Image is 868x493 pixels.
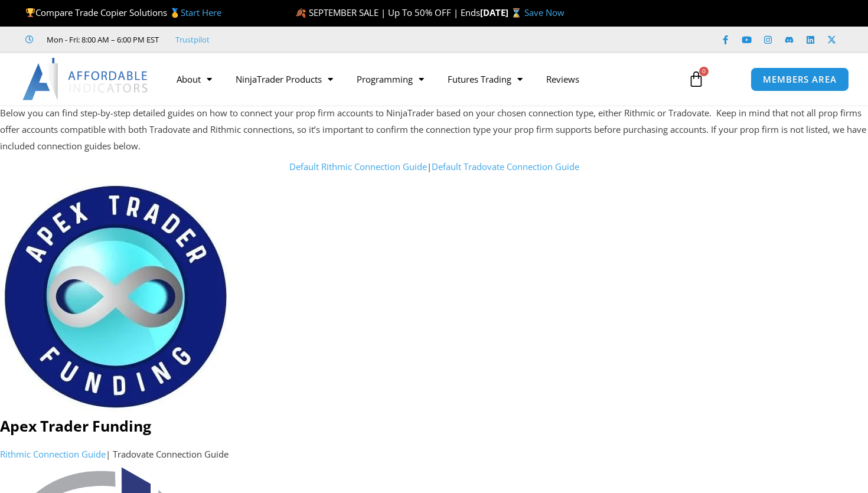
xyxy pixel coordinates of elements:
a: Default Rithmic Connection Guide [289,161,427,172]
a: Start Here [181,6,221,18]
a: MEMBERS AREA [750,67,849,92]
a: Programming [345,66,436,93]
a: About [165,66,224,93]
span: 0 [699,67,709,76]
a: Reviews [534,66,591,93]
a: Trustpilot [175,32,210,47]
a: Save Now [524,6,564,18]
a: Futures Trading [436,66,534,93]
span: MEMBERS AREA [763,75,837,84]
nav: Menu [165,66,677,93]
span: 🍂 SEPTEMBER SALE | Up To 50% OFF | Ends [295,6,480,18]
strong: [DATE] ⌛ [480,6,524,18]
a: 0 [670,62,722,96]
a: NinjaTrader Products [224,66,345,93]
img: LogoAI | Affordable Indicators – NinjaTrader [22,58,149,100]
a: Default Tradovate Connection Guide [432,161,579,172]
span: Mon - Fri: 8:00 AM – 6:00 PM EST [44,32,159,47]
span: Compare Trade Copier Solutions 🥇 [25,6,221,18]
img: 🏆 [26,8,35,17]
